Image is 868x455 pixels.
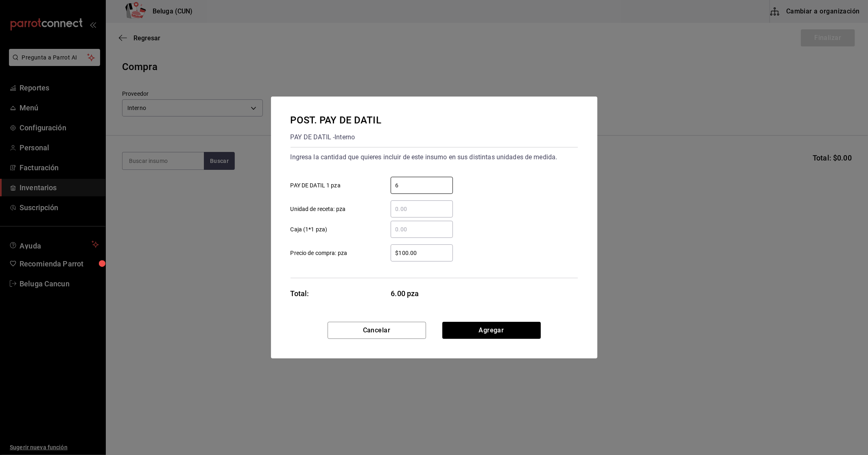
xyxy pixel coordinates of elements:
[291,205,346,213] span: Unidad de receta: pza
[291,181,341,190] span: PAY DE DATIL 1 pza
[291,288,309,299] div: Total:
[391,288,453,299] span: 6.00 pza
[291,151,578,164] div: Ingresa la cantidad que quieres incluir de este insumo en sus distintas unidades de medida.
[442,322,541,339] button: Agregar
[391,180,453,190] input: PAY DE DATIL 1 pza
[291,113,381,127] div: POST. PAY DE DATIL
[291,249,348,257] span: Precio de compra: pza
[328,322,426,339] button: Cancelar
[391,204,453,214] input: Unidad de receta: pza
[391,248,453,258] input: Precio de compra: pza
[291,225,328,234] span: Caja (1*1 pza)
[291,131,381,144] div: PAY DE DATIL - Interno
[391,224,453,234] input: Caja (1*1 pza)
